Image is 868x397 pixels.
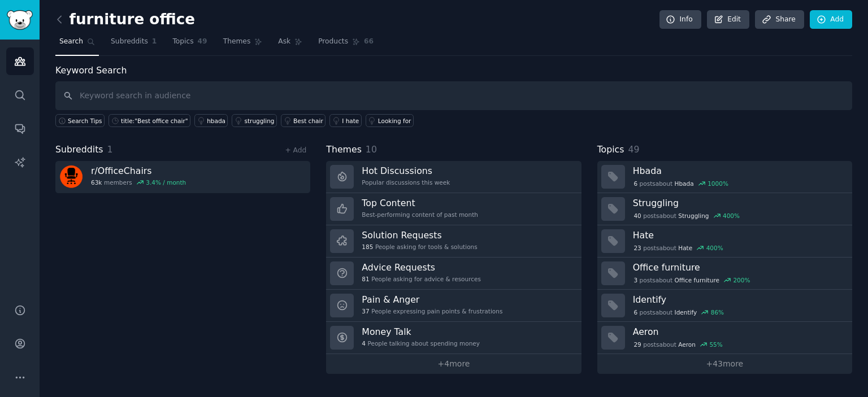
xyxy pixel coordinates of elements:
[59,37,83,47] span: Search
[678,341,696,348] span: Aeron
[111,37,148,47] span: Subreddits
[194,114,228,127] a: hbada
[55,65,127,76] label: Keyword Search
[633,275,752,285] div: post s about
[633,244,641,252] span: 23
[107,33,160,56] a: Subreddits1
[597,193,852,225] a: Struggling40postsaboutStruggling400%
[362,307,369,315] span: 37
[755,10,804,29] a: Share
[278,37,290,47] span: Ask
[633,178,730,189] div: post s about
[152,37,157,47] span: 1
[274,33,306,56] a: Ask
[314,33,377,56] a: Products66
[733,276,750,284] div: 200 %
[55,114,105,127] button: Search Tips
[362,339,480,347] div: People talking about spending money
[633,243,724,253] div: post s about
[362,243,477,251] div: People asking for tools & solutions
[326,322,581,354] a: Money Talk4People talking about spending money
[362,211,478,219] div: Best-performing content of past month
[55,11,195,29] h2: furniture office
[362,307,502,315] div: People expressing pain points & frustrations
[362,229,477,241] h3: Solution Requests
[633,165,844,177] h3: Hbada
[633,261,844,273] h3: Office furniture
[55,81,852,110] input: Keyword search in audience
[362,339,366,347] span: 4
[633,326,844,338] h3: Aeron
[633,211,741,221] div: post s about
[326,258,581,290] a: Advice Requests81People asking for advice & resources
[219,33,267,56] a: Themes
[172,37,193,47] span: Topics
[244,117,274,125] div: struggling
[232,114,277,127] a: struggling
[597,161,852,193] a: Hbada6postsaboutHbada1000%
[326,354,581,374] a: +4more
[678,244,692,252] span: Hate
[597,258,852,290] a: Office furniture3postsaboutOffice furniture200%
[362,326,480,338] h3: Money Talk
[709,341,722,348] div: 55 %
[55,161,310,193] a: r/OfficeChairs63kmembers3.4% / month
[366,114,414,127] a: Looking for
[168,33,211,56] a: Topics49
[597,322,852,354] a: Aeron29postsaboutAeron55%
[329,114,362,127] a: I hate
[59,165,83,189] img: OfficeChairs
[633,180,637,187] span: 6
[362,275,369,283] span: 81
[675,308,697,316] span: Identify
[146,178,186,186] div: 3.4 % / month
[362,197,478,209] h3: Top Content
[108,114,190,127] a: title:"Best office chair"
[91,178,186,186] div: members
[633,276,637,284] span: 3
[55,143,103,157] span: Subreddits
[55,33,99,56] a: Search
[711,308,724,316] div: 86 %
[362,261,481,273] h3: Advice Requests
[633,294,844,306] h3: Identify
[326,290,581,322] a: Pain & Anger37People expressing pain points & frustrations
[362,294,502,306] h3: Pain & Anger
[597,143,624,157] span: Topics
[7,10,33,30] img: GummySearch logo
[326,225,581,258] a: Solution Requests185People asking for tools & solutions
[708,180,728,187] div: 1000 %
[293,117,323,125] div: Best chair
[628,144,639,155] span: 49
[326,161,581,193] a: Hot DiscussionsPopular discussions this week
[362,178,450,186] div: Popular discussions this week
[633,341,641,348] span: 29
[633,308,637,316] span: 6
[659,10,701,29] a: Info
[597,354,852,374] a: +43more
[121,117,188,125] div: title:"Best office chair"
[68,117,102,125] span: Search Tips
[362,275,481,283] div: People asking for advice & resources
[107,144,113,155] span: 1
[633,339,724,350] div: post s about
[366,144,377,155] span: 10
[633,229,844,241] h3: Hate
[362,165,450,177] h3: Hot Discussions
[326,193,581,225] a: Top ContentBest-performing content of past month
[364,37,374,47] span: 66
[633,212,641,220] span: 40
[342,117,359,125] div: I hate
[91,178,102,186] span: 63k
[223,37,251,47] span: Themes
[675,180,694,187] span: Hbada
[198,37,207,47] span: 49
[678,212,709,220] span: Struggling
[326,143,362,157] span: Themes
[207,117,225,125] div: hbada
[707,10,749,29] a: Edit
[706,244,723,252] div: 400 %
[597,225,852,258] a: Hate23postsaboutHate400%
[810,10,852,29] a: Add
[633,197,844,209] h3: Struggling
